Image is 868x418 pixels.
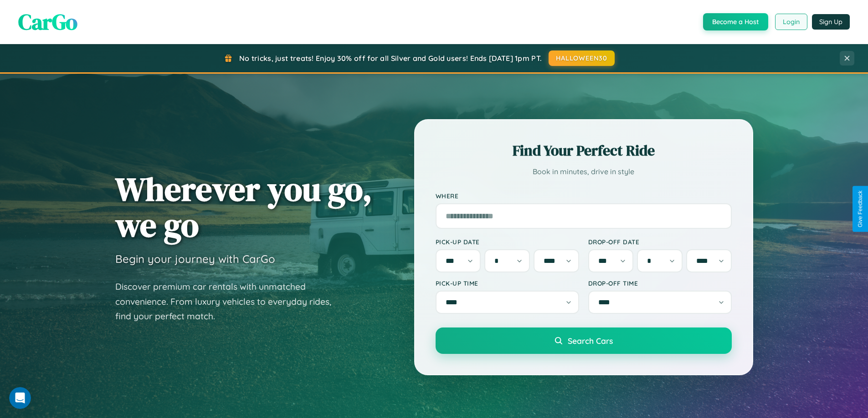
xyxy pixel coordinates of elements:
[115,171,372,243] h1: Wherever you go, we go
[9,387,31,409] iframe: Intercom live chat
[549,50,615,66] button: HALLOWEEN30
[775,14,807,30] button: Login
[436,327,732,354] button: Search Cars
[18,7,77,37] span: CarGo
[239,54,542,63] span: No tricks, just treats! Enjoy 30% off for all Silver and Gold users! Ends [DATE] 1pm PT.
[436,238,579,246] label: Pick-up Date
[568,336,613,346] span: Search Cars
[436,165,732,178] p: Book in minutes, drive in style
[588,238,732,246] label: Drop-off Date
[436,192,732,200] label: Where
[588,279,732,287] label: Drop-off Time
[436,279,579,287] label: Pick-up Time
[115,252,275,266] h3: Begin your journey with CarGo
[703,13,768,30] button: Become a Host
[115,279,343,324] p: Discover premium car rentals with unmatched convenience. From luxury vehicles to everyday rides, ...
[857,191,863,227] div: Give Feedback
[812,14,850,30] button: Sign Up
[436,141,732,161] h2: Find Your Perfect Ride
